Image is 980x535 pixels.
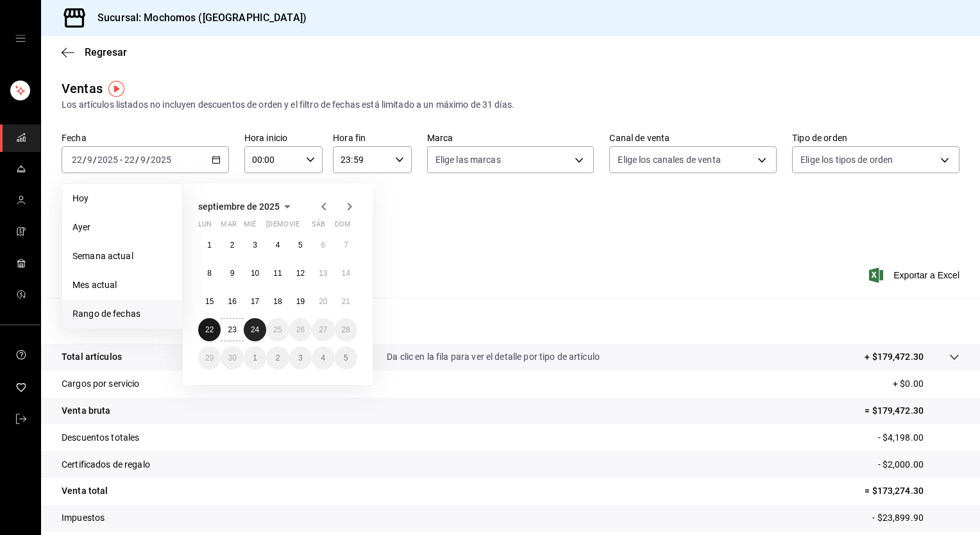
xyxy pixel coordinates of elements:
[872,511,959,525] p: - $23,899.90
[266,290,289,313] button: 18 de septiembre de 2025
[289,346,312,369] button: 3 de octubre de 2025
[266,346,289,369] button: 2 de octubre de 2025
[319,297,327,306] abbr: 20 de septiembre de 2025
[62,484,108,498] p: Venta total
[296,297,305,306] abbr: 19 de septiembre de 2025
[312,318,334,341] button: 27 de septiembre de 2025
[289,290,312,313] button: 19 de septiembre de 2025
[83,155,87,165] span: /
[221,234,243,257] button: 2 de septiembre de 2025
[244,133,323,142] label: Hora inicio
[878,431,959,445] p: - $4,198.00
[335,318,357,341] button: 28 de septiembre de 2025
[289,234,312,257] button: 5 de septiembre de 2025
[198,290,221,313] button: 15 de septiembre de 2025
[273,269,282,278] abbr: 11 de septiembre de 2025
[85,46,127,58] span: Regresar
[342,297,350,306] abbr: 21 de septiembre de 2025
[276,353,280,362] abbr: 2 de octubre de 2025
[342,325,350,334] abbr: 28 de septiembre de 2025
[207,241,212,250] abbr: 1 de septiembre de 2025
[321,241,325,250] abbr: 6 de septiembre de 2025
[335,262,357,285] button: 14 de septiembre de 2025
[342,269,350,278] abbr: 14 de septiembre de 2025
[140,155,146,165] input: --
[124,155,135,165] input: --
[253,353,257,362] abbr: 1 de octubre de 2025
[273,325,282,334] abbr: 25 de septiembre de 2025
[312,220,325,234] abbr: sábado
[312,262,334,285] button: 13 de septiembre de 2025
[344,241,348,250] abbr: 7 de septiembre de 2025
[435,153,501,166] span: Elige las marcas
[266,234,289,257] button: 4 de septiembre de 2025
[198,199,295,214] button: septiembre de 2025
[244,346,266,369] button: 1 de octubre de 2025
[865,350,924,364] p: + $179,472.30
[198,346,221,369] button: 29 de septiembre de 2025
[150,155,172,165] input: ----
[319,269,327,278] abbr: 13 de septiembre de 2025
[221,262,243,285] button: 9 de septiembre de 2025
[312,290,334,313] button: 20 de septiembre de 2025
[62,79,103,98] div: Ventas
[289,262,312,285] button: 12 de septiembre de 2025
[198,234,221,257] button: 1 de septiembre de 2025
[335,220,351,234] abbr: domingo
[296,325,305,334] abbr: 26 de septiembre de 2025
[228,325,236,334] abbr: 23 de septiembre de 2025
[800,153,893,166] span: Elige los tipos de orden
[207,269,212,278] abbr: 8 de septiembre de 2025
[198,262,221,285] button: 8 de septiembre de 2025
[335,346,357,369] button: 5 de octubre de 2025
[893,377,959,391] p: + $0.00
[87,10,307,26] h3: Sucursal: Mochomos ([GEOGRAPHIC_DATA])
[387,350,600,364] p: Da clic en la fila para ver el detalle por tipo de artículo
[251,269,259,278] abbr: 10 de septiembre de 2025
[251,297,259,306] abbr: 17 de septiembre de 2025
[108,81,124,97] img: Tooltip marker
[312,346,334,369] button: 4 de octubre de 2025
[62,511,105,525] p: Impuestos
[72,192,172,205] span: Hoy
[296,269,305,278] abbr: 12 de septiembre de 2025
[221,318,243,341] button: 23 de septiembre de 2025
[251,325,259,334] abbr: 24 de septiembre de 2025
[266,262,289,285] button: 11 de septiembre de 2025
[205,325,214,334] abbr: 22 de septiembre de 2025
[62,350,122,364] p: Total artículos
[221,346,243,369] button: 30 de septiembre de 2025
[276,241,280,250] abbr: 4 de septiembre de 2025
[93,155,97,165] span: /
[344,353,348,362] abbr: 5 de octubre de 2025
[198,201,280,212] span: septiembre de 2025
[221,290,243,313] button: 16 de septiembre de 2025
[253,241,257,250] abbr: 3 de septiembre de 2025
[120,155,122,165] span: -
[244,262,266,285] button: 10 de septiembre de 2025
[273,297,282,306] abbr: 18 de septiembre de 2025
[198,220,212,234] abbr: lunes
[62,458,150,471] p: Certificados de regalo
[865,484,959,498] p: = $173,274.30
[71,155,83,165] input: --
[244,290,266,313] button: 17 de septiembre de 2025
[135,155,139,165] span: /
[87,155,93,165] input: --
[865,404,959,418] p: = $179,472.30
[872,267,959,283] button: Exportar a Excel
[333,133,411,142] label: Hora fin
[62,98,959,112] div: Los artículos listados no incluyen descuentos de orden y el filtro de fechas está limitado a un m...
[878,458,959,471] p: - $2,000.00
[198,318,221,341] button: 22 de septiembre de 2025
[62,404,110,418] p: Venta bruta
[230,269,235,278] abbr: 9 de septiembre de 2025
[230,241,235,250] abbr: 2 de septiembre de 2025
[792,133,959,142] label: Tipo de orden
[335,290,357,313] button: 21 de septiembre de 2025
[62,133,229,142] label: Fecha
[298,353,303,362] abbr: 3 de octubre de 2025
[228,297,236,306] abbr: 16 de septiembre de 2025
